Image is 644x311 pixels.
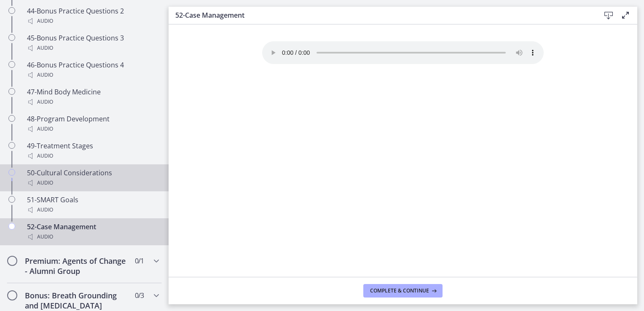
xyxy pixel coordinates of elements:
div: Audio [27,178,158,188]
div: 52-Case Management [27,222,158,242]
button: Complete & continue [363,284,443,298]
span: 0 / 1 [135,256,144,266]
div: Audio [27,43,158,53]
div: 50-Cultural Considerations [27,168,158,188]
div: 51-SMART Goals [27,195,158,215]
div: Audio [27,97,158,107]
div: 47-Mind Body Medicine [27,87,158,107]
div: 49-Treatment Stages [27,141,158,161]
h2: Premium: Agents of Change - Alumni Group [25,256,128,276]
span: 0 / 3 [135,290,144,300]
div: Audio [27,124,158,134]
div: 46-Bonus Practice Questions 4 [27,60,158,80]
span: Complete & continue [370,287,429,294]
h3: 52-Case Management [175,10,587,20]
div: Audio [27,70,158,80]
div: 44-Bonus Practice Questions 2 [27,6,158,26]
div: Audio [27,16,158,26]
div: Audio [27,151,158,161]
div: Audio [27,232,158,242]
div: Audio [27,205,158,215]
div: 48-Program Development [27,114,158,134]
div: 45-Bonus Practice Questions 3 [27,33,158,53]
